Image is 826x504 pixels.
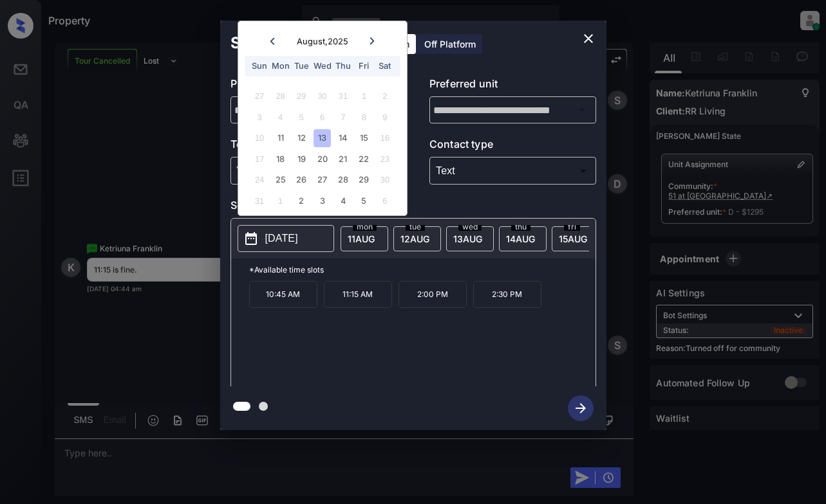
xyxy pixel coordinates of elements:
div: Choose Wednesday, August 27th, 2025 [314,171,331,188]
div: month 2025-08 [242,86,402,212]
p: Preferred unit [429,76,596,96]
span: 15 AUG [559,233,587,244]
div: Not available Tuesday, August 5th, 2025 [292,109,310,126]
div: Not available Saturday, August 30th, 2025 [376,171,393,188]
p: Preferred community [230,76,397,96]
div: Choose Wednesday, August 13th, 2025 [314,129,331,147]
div: Not available Thursday, August 7th, 2025 [334,109,352,126]
div: date-select [393,226,441,251]
div: Choose Thursday, August 14th, 2025 [334,129,352,147]
div: Choose Tuesday, August 19th, 2025 [292,150,310,168]
div: Not available Friday, August 8th, 2025 [355,109,373,126]
div: Off Platform [418,34,482,54]
div: Choose Wednesday, September 3rd, 2025 [314,192,331,210]
div: Not available Wednesday, August 6th, 2025 [314,109,331,126]
div: Not available Friday, August 1st, 2025 [355,87,373,105]
div: Not available Sunday, August 31st, 2025 [251,192,268,210]
div: Choose Tuesday, August 26th, 2025 [292,171,310,188]
div: Not available Sunday, August 17th, 2025 [251,150,268,168]
button: btn-next [560,392,601,425]
button: close [576,26,601,51]
span: tue [406,223,425,231]
span: fri [564,223,580,231]
div: Not available Monday, August 4th, 2025 [272,109,289,126]
p: [DATE] [265,231,298,246]
div: Not available Monday, July 28th, 2025 [272,87,289,105]
span: 13 AUG [453,233,482,244]
p: Tour type [230,136,397,157]
div: date-select [341,226,388,251]
div: Choose Thursday, September 4th, 2025 [334,192,352,210]
div: Text [433,160,593,181]
span: 12 AUG [400,233,429,244]
div: Wed [314,57,331,75]
span: 11 AUG [348,233,375,244]
div: Sat [376,57,393,75]
p: *Available time slots [249,258,596,281]
p: 10:45 AM [249,281,317,308]
div: Choose Wednesday, August 20th, 2025 [314,150,331,168]
div: Choose Monday, August 18th, 2025 [272,150,289,168]
div: Mon [272,57,289,75]
span: wed [458,223,482,231]
div: Choose Tuesday, August 12th, 2025 [292,129,310,147]
div: date-select [446,226,494,251]
div: Not available Saturday, August 16th, 2025 [376,129,393,147]
div: Choose Monday, August 11th, 2025 [272,129,289,147]
div: Choose Friday, August 15th, 2025 [355,129,373,147]
p: Select slot [230,197,596,218]
div: Thu [334,57,352,75]
div: Not available Sunday, August 3rd, 2025 [251,109,268,126]
div: date-select [552,226,599,251]
div: Not available Monday, September 1st, 2025 [272,192,289,210]
div: Not available Tuesday, July 29th, 2025 [292,87,310,105]
div: Virtual [234,160,394,181]
div: Choose Thursday, August 28th, 2025 [334,171,352,188]
div: Choose Tuesday, September 2nd, 2025 [292,192,310,210]
div: Choose Thursday, August 21st, 2025 [334,150,352,168]
div: Not available Saturday, August 2nd, 2025 [376,87,393,105]
div: Not available Sunday, July 27th, 2025 [251,87,268,105]
p: 2:00 PM [399,281,467,308]
div: Choose Friday, August 29th, 2025 [355,171,373,188]
div: Choose Monday, August 25th, 2025 [272,171,289,188]
span: thu [511,223,530,231]
p: Contact type [429,136,596,157]
div: Not available Saturday, August 9th, 2025 [376,109,393,126]
span: mon [353,223,377,231]
button: [DATE] [238,225,334,252]
div: date-select [499,226,547,251]
div: Tue [292,57,310,75]
div: Not available Thursday, July 31st, 2025 [334,87,352,105]
div: Not available Saturday, September 6th, 2025 [376,192,393,210]
div: Choose Friday, September 5th, 2025 [355,192,373,210]
p: 11:15 AM [324,281,392,308]
div: Fri [355,57,373,75]
div: Not available Wednesday, July 30th, 2025 [314,87,331,105]
div: Not available Sunday, August 24th, 2025 [251,171,268,188]
p: 2:30 PM [473,281,541,308]
div: Choose Friday, August 22nd, 2025 [355,150,373,168]
div: Sun [251,57,268,75]
span: 14 AUG [506,233,535,244]
h2: Schedule Tour [220,21,352,66]
div: Not available Sunday, August 10th, 2025 [251,129,268,147]
div: Not available Saturday, August 23rd, 2025 [376,150,393,168]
